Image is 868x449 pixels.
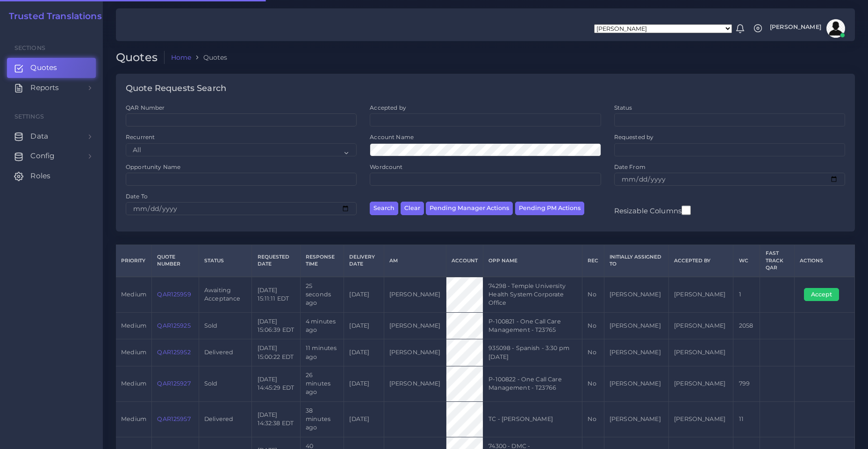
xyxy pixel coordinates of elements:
span: Settings [14,113,44,120]
label: Wordcount [370,163,402,171]
button: Search [370,202,398,215]
th: Delivery Date [344,245,384,277]
th: REC [582,245,604,277]
td: [DATE] [344,312,384,339]
td: [DATE] [344,277,384,312]
th: Initially Assigned to [604,245,668,277]
a: Home [171,53,192,62]
label: Date To [126,192,148,200]
td: [PERSON_NAME] [384,339,446,366]
a: QAR125957 [157,415,190,422]
td: [DATE] 14:32:38 EDT [252,401,301,437]
span: Config [30,151,55,161]
td: [PERSON_NAME] [384,277,446,312]
td: No [582,312,604,339]
th: Opp Name [483,245,582,277]
a: [PERSON_NAME]avatar [765,19,848,38]
span: medium [121,291,146,298]
h2: Quotes [116,51,165,64]
label: Date From [614,163,646,171]
td: 2058 [733,312,760,339]
td: 11 [733,401,760,437]
td: 26 minutes ago [300,366,344,401]
td: 935098 - Spanish - 3:30 pm [DATE] [483,339,582,366]
a: Config [7,146,96,166]
span: Quotes [30,63,57,73]
a: QAR125952 [157,349,190,356]
label: Resizable Columns [614,204,691,216]
th: Status [199,245,252,277]
th: Account [446,245,483,277]
label: Recurrent [126,133,155,141]
td: [PERSON_NAME] [669,401,733,437]
td: No [582,277,604,312]
th: WC [733,245,760,277]
td: 1 [733,277,760,312]
th: Accepted by [669,245,733,277]
th: AM [384,245,446,277]
span: Reports [30,83,59,93]
td: 11 minutes ago [300,339,344,366]
td: TC - [PERSON_NAME] [483,401,582,437]
a: QAR125927 [157,380,190,387]
td: 74298 - Temple University Health System Corporate Office [483,277,582,312]
td: [DATE] [344,339,384,366]
a: Roles [7,166,96,186]
td: No [582,339,604,366]
img: avatar [826,19,845,38]
td: [DATE] [344,366,384,401]
h4: Quote Requests Search [126,84,226,94]
th: Actions [795,245,855,277]
th: Fast Track QAR [760,245,795,277]
span: Sections [14,44,45,51]
td: [DATE] 15:00:22 EDT [252,339,301,366]
td: [DATE] 15:11:11 EDT [252,277,301,312]
button: Clear [401,202,424,215]
th: Response Time [300,245,344,277]
td: Sold [199,366,252,401]
a: QAR125959 [157,291,191,298]
button: Pending PM Actions [515,202,584,215]
td: Delivered [199,401,252,437]
a: Trusted Translations [2,11,102,22]
td: [PERSON_NAME] [669,277,733,312]
td: Delivered [199,339,252,366]
label: Opportunity Name [126,163,180,171]
td: [DATE] 14:45:29 EDT [252,366,301,401]
td: 25 seconds ago [300,277,344,312]
td: [PERSON_NAME] [604,277,668,312]
td: 38 minutes ago [300,401,344,437]
th: Requested Date [252,245,301,277]
td: [PERSON_NAME] [669,339,733,366]
td: [PERSON_NAME] [669,366,733,401]
span: medium [121,415,146,422]
button: Accept [804,288,839,301]
td: [DATE] 15:06:39 EDT [252,312,301,339]
label: QAR Number [126,104,165,112]
td: [PERSON_NAME] [384,312,446,339]
a: Accept [804,290,846,297]
a: Reports [7,78,96,98]
span: Roles [30,171,50,181]
td: P-100821 - One Call Care Management - T23765 [483,312,582,339]
li: Quotes [191,53,227,62]
td: 4 minutes ago [300,312,344,339]
label: Status [614,104,632,112]
td: [PERSON_NAME] [604,366,668,401]
button: Pending Manager Actions [426,202,513,215]
td: [PERSON_NAME] [669,312,733,339]
th: Quote Number [152,245,199,277]
a: Data [7,126,96,146]
span: medium [121,349,146,356]
label: Account Name [370,133,414,141]
td: No [582,401,604,437]
label: Requested by [614,133,654,141]
span: medium [121,322,146,329]
td: No [582,366,604,401]
td: [PERSON_NAME] [604,401,668,437]
td: Awaiting Acceptance [199,277,252,312]
td: [PERSON_NAME] [604,312,668,339]
td: [PERSON_NAME] [604,339,668,366]
td: P-100822 - One Call Care Management - T23766 [483,366,582,401]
